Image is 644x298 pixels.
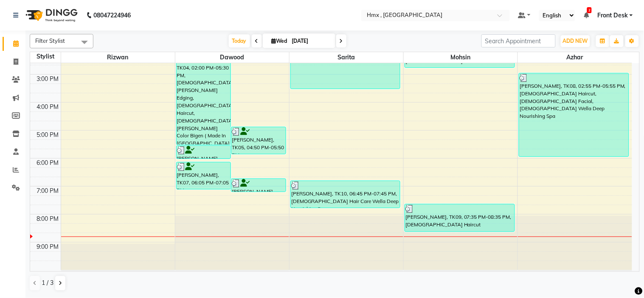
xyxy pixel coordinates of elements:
[42,279,53,287] span: 1 / 3
[290,52,403,63] span: Sarita
[93,3,131,27] b: 08047224946
[563,38,588,44] span: ADD NEW
[35,37,65,44] span: Filter Stylist
[177,47,231,145] div: [PERSON_NAME], TK04, 02:00 PM-05:30 PM, [DEMOGRAPHIC_DATA] [PERSON_NAME] Edging,[DEMOGRAPHIC_DATA...
[61,52,175,63] span: Rizwan
[584,11,589,19] a: 2
[177,162,231,189] div: [PERSON_NAME], TK07, 06:05 PM-07:05 PM, [DEMOGRAPHIC_DATA] Haircut
[290,35,332,47] input: 2025-09-03
[405,204,514,231] div: [PERSON_NAME], TK09, 07:35 PM-08:35 PM, [DEMOGRAPHIC_DATA] Haircut
[587,7,592,13] span: 2
[404,52,517,63] span: Mohsin
[35,75,61,84] div: 3:00 PM
[30,52,61,61] div: Stylist
[229,34,250,47] span: Today
[270,38,290,44] span: Wed
[22,3,80,27] img: logo
[177,146,231,159] div: [PERSON_NAME], TK05, 05:30 PM-06:00 PM, [DEMOGRAPHIC_DATA] [PERSON_NAME] Edging
[35,214,61,223] div: 8:00 PM
[561,35,590,47] button: ADD NEW
[597,11,628,20] span: Front Desk
[175,52,289,63] span: Dawood
[519,73,629,156] div: [PERSON_NAME], TK08, 02:55 PM-05:55 PM, [DEMOGRAPHIC_DATA] Haircut,[DEMOGRAPHIC_DATA] Facial,[DEM...
[35,131,61,139] div: 5:00 PM
[35,242,61,251] div: 9:00 PM
[481,34,556,47] input: Search Appointment
[231,179,286,192] div: [PERSON_NAME], TK07, 06:40 PM-07:10 PM, [DEMOGRAPHIC_DATA] [PERSON_NAME] Edging
[35,159,61,167] div: 6:00 PM
[291,181,400,208] div: [PERSON_NAME], TK10, 06:45 PM-07:45 PM, [DEMOGRAPHIC_DATA] Hair Care Wella Deep Nourishing Spa
[231,127,286,154] div: [PERSON_NAME], TK05, 04:50 PM-05:50 PM, [DEMOGRAPHIC_DATA] Haircut
[35,187,61,195] div: 7:00 PM
[35,103,61,111] div: 4:00 PM
[518,52,632,63] span: Azhar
